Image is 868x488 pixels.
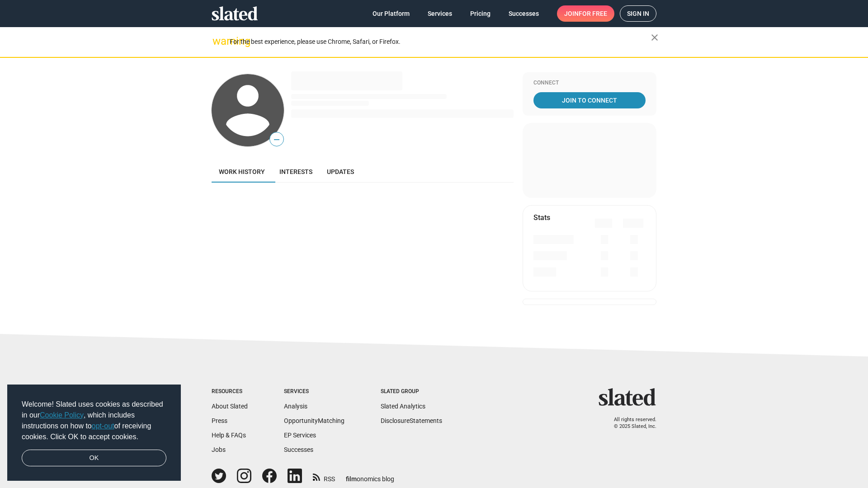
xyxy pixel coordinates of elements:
[381,403,425,410] a: Slated Analytics
[557,5,614,22] a: Joinfor free
[533,213,550,222] mat-card-title: Stats
[279,168,312,175] span: Interests
[313,469,335,483] a: RSS
[284,388,344,395] div: Services
[564,5,607,22] span: Join
[92,422,114,430] a: opt-out
[212,403,248,410] a: About Slated
[40,411,84,419] a: Cookie Policy
[533,80,646,87] div: Connect
[627,6,649,21] span: Sign in
[604,417,656,430] p: All rights reserved. © 2025 Slated, Inc.
[420,5,459,22] a: Services
[219,168,265,175] span: Work history
[463,5,498,22] a: Pricing
[7,385,181,481] div: cookieconsent
[501,5,546,22] a: Successes
[327,168,354,175] span: Updates
[272,161,320,183] a: Interests
[212,417,227,424] a: Press
[428,5,452,22] span: Services
[284,403,307,410] a: Analysis
[212,446,226,453] a: Jobs
[212,432,246,439] a: Help & FAQs
[270,134,283,145] span: —
[212,36,223,47] mat-icon: warning
[649,32,660,43] mat-icon: close
[533,92,646,108] a: Join To Connect
[212,388,248,395] div: Resources
[509,5,539,22] span: Successes
[22,399,166,442] span: Welcome! Slated uses cookies as described in our , which includes instructions on how to of recei...
[535,92,644,108] span: Join To Connect
[620,5,656,22] a: Sign in
[373,5,410,22] span: Our Platform
[284,417,344,424] a: OpportunityMatching
[284,446,313,453] a: Successes
[212,161,272,183] a: Work history
[320,161,361,183] a: Updates
[579,5,607,22] span: for free
[346,475,357,483] span: film
[22,450,166,467] a: dismiss cookie message
[381,388,442,395] div: Slated Group
[284,432,316,439] a: EP Services
[346,468,394,483] a: filmonomics blog
[381,417,442,424] a: DisclosureStatements
[365,5,417,22] a: Our Platform
[470,5,491,22] span: Pricing
[230,36,651,48] div: For the best experience, please use Chrome, Safari, or Firefox.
